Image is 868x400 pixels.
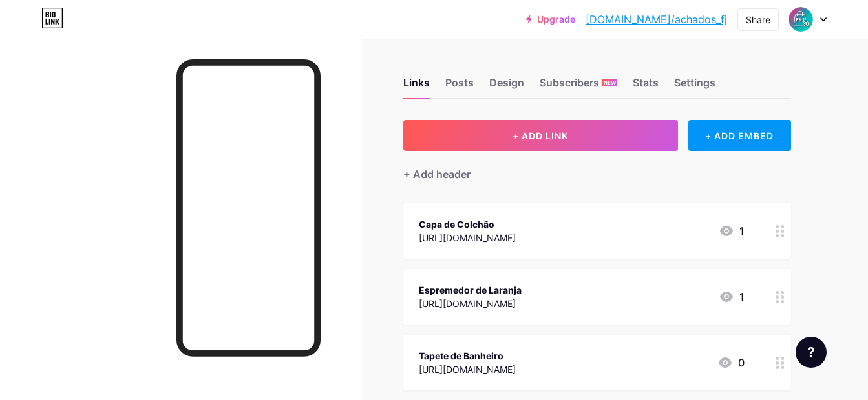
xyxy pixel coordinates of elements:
[688,120,791,151] div: + ADD EMBED
[403,166,471,182] div: + Add header
[445,75,474,98] div: Posts
[403,75,430,98] div: Links
[419,231,516,245] div: [URL][DOMAIN_NAME]
[526,14,575,25] a: Upgrade
[419,283,522,297] div: Espremedor de Laranja
[419,297,522,310] div: [URL][DOMAIN_NAME]
[513,130,568,141] span: + ADD LINK
[719,223,745,239] div: 1
[419,363,516,376] div: [URL][DOMAIN_NAME]
[789,7,813,32] img: achados_fj
[540,75,617,98] div: Subscribers
[586,12,727,27] a: [DOMAIN_NAME]/achados_fj
[419,349,516,363] div: Tapete de Banheiro
[674,75,715,98] div: Settings
[633,75,659,98] div: Stats
[489,75,524,98] div: Design
[717,355,745,370] div: 0
[419,217,516,231] div: Capa de Colchão
[746,13,770,26] div: Share
[719,289,745,305] div: 1
[403,120,678,151] button: + ADD LINK
[604,79,616,86] span: NEW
